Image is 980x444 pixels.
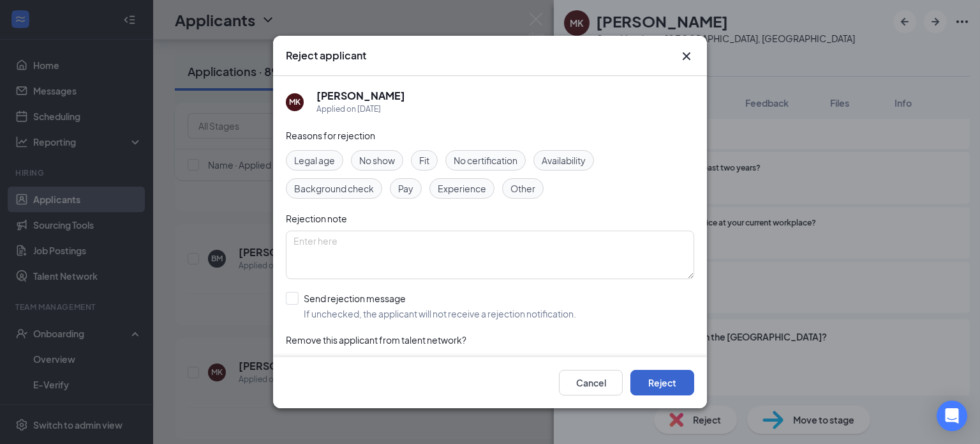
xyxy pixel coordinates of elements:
[438,181,486,195] span: Experience
[359,153,395,167] span: No show
[679,49,694,64] svg: Cross
[316,103,405,116] div: Applied on [DATE]
[510,181,535,195] span: Other
[316,89,405,103] h5: [PERSON_NAME]
[294,181,374,195] span: Background check
[286,213,347,224] span: Rejection note
[542,153,586,167] span: Availability
[937,401,967,431] div: Open Intercom Messenger
[559,370,623,395] button: Cancel
[679,49,694,64] button: Close
[630,370,694,395] button: Reject
[289,96,301,107] div: MK
[454,153,517,167] span: No certification
[294,153,335,167] span: Legal age
[286,334,466,346] span: Remove this applicant from talent network?
[286,130,375,141] span: Reasons for rejection
[419,153,429,167] span: Fit
[398,181,413,195] span: Pay
[286,49,366,63] h3: Reject applicant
